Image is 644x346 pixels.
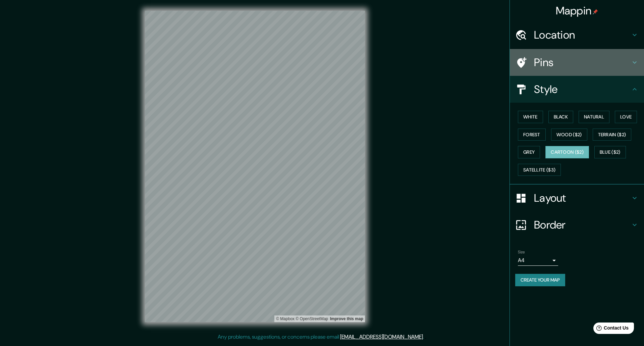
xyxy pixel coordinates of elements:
div: . [425,333,426,341]
a: Map feedback [330,316,363,321]
h4: Style [534,83,631,96]
button: Natural [579,111,609,123]
button: Satellite ($3) [518,164,561,176]
button: Create your map [515,274,565,286]
div: A4 [518,255,558,266]
button: Black [548,111,574,123]
a: [EMAIL_ADDRESS][DOMAIN_NAME] [340,333,423,340]
button: Grey [518,146,540,158]
button: Terrain ($2) [593,129,632,141]
img: pin-icon.png [593,9,598,14]
div: Location [510,21,644,48]
div: Pins [510,49,644,76]
div: . [424,333,425,341]
h4: Layout [534,191,631,205]
h4: Mappin [556,4,598,17]
div: Layout [510,185,644,211]
div: Style [510,76,644,103]
div: Border [510,211,644,238]
button: Cartoon ($2) [545,146,589,158]
h4: Border [534,218,631,232]
label: Size [518,249,525,255]
button: Love [615,111,637,123]
button: Blue ($2) [594,146,626,158]
button: Wood ($2) [551,129,587,141]
canvas: Map [145,11,365,322]
a: OpenStreetMap [296,316,328,321]
h4: Location [534,28,631,42]
a: Mapbox [276,316,294,321]
p: Any problems, suggestions, or concerns please email . [218,333,424,341]
iframe: Help widget launcher [584,320,637,339]
h4: Pins [534,56,631,69]
button: White [518,111,543,123]
button: Forest [518,129,546,141]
